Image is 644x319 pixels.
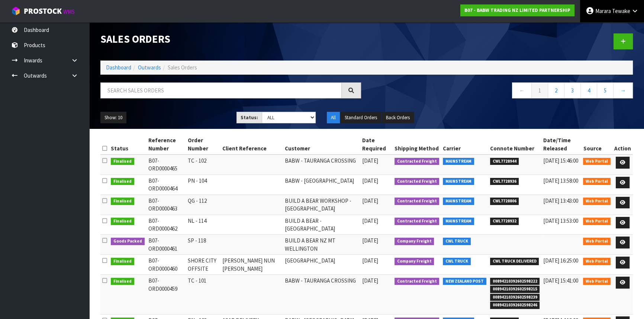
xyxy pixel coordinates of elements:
[168,64,197,71] span: Sales Orders
[341,112,381,124] button: Standard Orders
[372,82,633,101] nav: Page navigation
[443,178,474,185] span: MAINSTREAM
[146,134,186,154] th: Reference Number
[583,198,611,205] span: Web Portal
[362,157,378,164] span: [DATE]
[597,82,614,98] a: 5
[186,275,220,315] td: TC - 101
[541,134,581,154] th: Date/Time Released
[146,175,186,195] td: B07-ORD0000464
[283,215,360,235] td: BUILD A BEAR - [GEOGRAPHIC_DATA]
[220,255,283,275] td: [PERSON_NAME] NUN [PERSON_NAME]
[241,114,258,121] strong: Status:
[581,134,612,154] th: Source
[146,195,186,215] td: B07-ORD0000463
[490,218,519,225] span: CWL7728932
[146,275,186,315] td: B07-ORD0000459
[360,134,393,154] th: Date Required
[395,278,439,285] span: Contracted Freight
[362,257,378,264] span: [DATE]
[443,218,474,225] span: MAINSTREAM
[100,33,361,45] h1: Sales Orders
[24,6,62,16] span: ProStock
[283,195,360,215] td: BUILD A BEAR WORKSHOP - [GEOGRAPHIC_DATA]
[490,302,540,309] span: 00894210392602598246
[63,8,75,15] small: WMS
[490,294,540,301] span: 00894210392602598239
[393,134,441,154] th: Shipping Method
[443,238,471,245] span: CWL TRUCK
[490,198,519,205] span: CWL7728806
[543,277,578,284] span: [DATE] 15:41:00
[583,158,611,165] span: Web Portal
[595,7,611,14] span: Marara
[362,277,378,284] span: [DATE]
[443,158,474,165] span: MAINSTREAM
[395,178,439,185] span: Contracted Freight
[543,257,578,264] span: [DATE] 16:25:00
[441,134,488,154] th: Carrier
[395,238,434,245] span: Company Freight
[186,175,220,195] td: PN - 104
[11,6,20,16] img: cube-alt.png
[460,4,574,16] a: B07 - BABW TRADING NZ LIMITED PARTNERSHIP
[362,177,378,184] span: [DATE]
[543,177,578,184] span: [DATE] 13:58:00
[395,258,434,265] span: Company Freight
[111,238,145,245] span: Goods Packed
[111,278,134,285] span: Finalised
[283,255,360,275] td: [GEOGRAPHIC_DATA]
[100,112,126,124] button: Show: 10
[512,82,532,98] a: ←
[186,134,220,154] th: Order Number
[395,218,439,225] span: Contracted Freight
[543,197,578,204] span: [DATE] 13:43:00
[490,278,540,285] span: 00894210392602598222
[111,158,134,165] span: Finalised
[186,215,220,235] td: NL - 114
[283,154,360,175] td: BABW - TAURANGA CROSSING
[583,278,611,285] span: Web Portal
[564,82,581,98] a: 3
[488,134,542,154] th: Connote Number
[283,235,360,255] td: BUILD A BEAR NZ MT WELLINGTON
[146,154,186,175] td: B07-ORD0000465
[443,198,474,205] span: MAINSTREAM
[548,82,564,98] a: 2
[395,158,439,165] span: Contracted Freight
[111,198,134,205] span: Finalised
[186,195,220,215] td: QG - 112
[490,258,539,265] span: CWL TRUCK DELIVERED
[583,238,611,245] span: Web Portal
[146,255,186,275] td: B07-ORD0000460
[327,112,340,124] button: All
[543,217,578,224] span: [DATE] 13:53:00
[100,82,342,98] input: Search sales orders
[395,198,439,205] span: Contracted Freight
[106,64,131,71] a: Dashboard
[613,82,633,98] a: →
[583,178,611,185] span: Web Portal
[283,275,360,315] td: BABW - TAURANGA CROSSING
[283,134,360,154] th: Customer
[186,154,220,175] td: TC - 102
[362,237,378,244] span: [DATE]
[382,112,414,124] button: Back Orders
[146,215,186,235] td: B07-ORD0000462
[612,7,630,14] span: Tewake
[111,218,134,225] span: Finalised
[283,175,360,195] td: BABW - [GEOGRAPHIC_DATA]
[220,134,283,154] th: Client Reference
[138,64,161,71] a: Outwards
[543,157,578,164] span: [DATE] 15:46:00
[111,258,134,265] span: Finalised
[146,235,186,255] td: B07-ORD0000461
[490,286,540,293] span: 00894210392602598215
[583,258,611,265] span: Web Portal
[111,178,134,185] span: Finalised
[362,197,378,204] span: [DATE]
[362,217,378,224] span: [DATE]
[443,258,471,265] span: CWL TRUCK
[583,218,611,225] span: Web Portal
[186,235,220,255] td: SP - 118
